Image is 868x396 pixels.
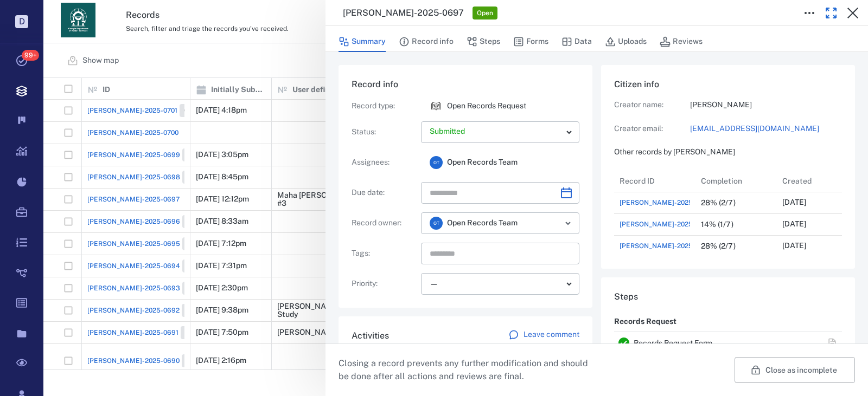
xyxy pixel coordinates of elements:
h3: [PERSON_NAME]-2025-0697 [343,7,464,20]
div: O T [430,217,443,230]
p: Tags : [352,248,417,259]
p: Open Records Request [447,101,526,112]
p: Priority : [352,278,417,289]
span: Help [96,8,118,17]
button: Forms [513,31,548,52]
a: [EMAIL_ADDRESS][DOMAIN_NAME] [690,124,842,134]
p: Submitted [430,126,562,137]
p: [DATE] [782,197,806,208]
span: 99+ [22,50,39,61]
h6: Activities [352,329,389,342]
span: [PERSON_NAME]-2025-0680 [620,241,712,251]
h6: Citizen info [614,78,842,91]
a: [PERSON_NAME]-2025-0697 [620,219,712,229]
button: Toggle Fullscreen [820,2,842,24]
p: Leave comment [524,329,579,340]
button: Close as incomplete [735,357,855,383]
p: Creator name: [614,100,690,111]
p: Records Request [614,312,676,332]
p: [DATE] [782,241,806,251]
button: Close [842,2,864,24]
div: O T [430,156,443,169]
p: Assignees : [352,157,417,168]
button: Open [560,216,576,231]
button: Steps [467,31,500,52]
div: 28% (2/7) [701,242,736,250]
button: Summary [339,31,386,52]
p: Other records by [PERSON_NAME] [614,147,842,158]
button: Uploads [605,31,647,52]
button: Data [561,31,592,52]
div: — [430,278,562,290]
div: Record infoRecord type:icon Open Records RequestOpen Records RequestStatus:Assignees:OTOpen Recor... [339,65,592,316]
p: Closing a record prevents any further modification and should be done after all actions and revie... [339,357,597,383]
p: Creator email: [614,124,690,134]
p: Status : [352,127,417,138]
button: Record info [399,31,454,52]
div: Record ID [614,170,695,192]
span: [PERSON_NAME]-2025-0698 [620,198,712,207]
div: Record ID [620,166,655,196]
p: [DATE] [782,219,806,230]
h6: Record info [352,78,579,91]
div: Created [782,166,812,196]
p: D [15,15,28,28]
p: Record owner : [352,218,417,229]
div: Completion [695,170,777,192]
span: Open Records Team [447,218,518,229]
p: Record type : [352,101,417,112]
div: Citizen infoCreator name:[PERSON_NAME]Creator email:[EMAIL_ADDRESS][DOMAIN_NAME]Other records by ... [601,65,855,277]
span: Open [475,9,495,18]
a: [PERSON_NAME]-2025-0698 [620,196,744,209]
button: Choose date [556,182,577,204]
div: Open Records Request [430,100,443,113]
a: Records Request Form [634,339,712,347]
div: Completion [701,166,742,196]
button: Reviews [660,31,703,52]
div: 28% (2/7) [701,199,736,207]
a: [PERSON_NAME]-2025-0680 [620,239,744,252]
img: icon Open Records Request [430,100,443,113]
button: Toggle to Edit Boxes [799,2,820,24]
h6: Steps [614,290,842,303]
span: Open Records Team [447,157,518,168]
p: [PERSON_NAME] [690,100,842,111]
div: 14% (1/7) [701,220,733,229]
a: Leave comment [508,329,579,342]
div: Created [777,170,858,192]
p: Due date : [352,187,417,198]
